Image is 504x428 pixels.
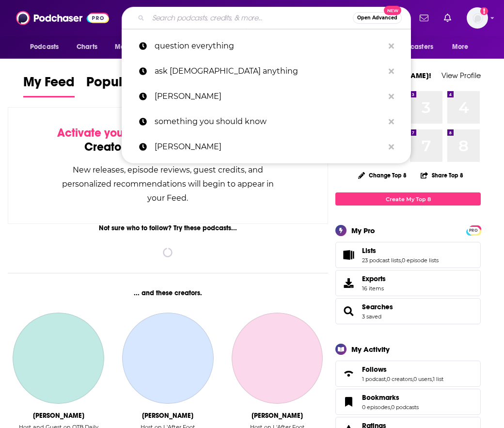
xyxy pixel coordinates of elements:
a: Charts [70,38,103,56]
div: New releases, episode reviews, guest credits, and personalized recommendations will begin to appe... [57,163,279,205]
div: My Activity [351,345,390,354]
a: Show notifications dropdown [440,10,455,26]
svg: Add a profile image [480,7,488,15]
span: New [384,6,401,15]
button: Open AdvancedNew [353,12,402,24]
a: 0 episodes [362,404,390,411]
input: Search podcasts, credits, & more... [148,10,353,26]
span: , [386,376,387,382]
a: Lists [362,246,439,255]
a: PRO [468,226,479,234]
button: open menu [23,38,71,56]
span: Activate your Feed [57,126,157,140]
a: Searches [339,304,358,318]
span: Exports [339,276,358,290]
p: question everything [155,33,384,59]
span: Lists [362,246,376,255]
img: Podchaser - Follow, Share and Rate Podcasts [16,9,109,27]
p: ask iliza anything [155,59,384,84]
div: Search podcasts, credits, & more... [122,7,411,29]
p: scott rank [155,134,384,159]
div: My Pro [351,226,375,235]
a: Gilbert Brisbois [232,313,323,404]
a: question everything [122,33,411,59]
div: Joe Molloy [33,412,84,420]
a: 1 list [433,376,443,382]
span: Exports [362,274,386,283]
a: 0 creators [387,376,412,382]
span: Monitoring [115,40,149,54]
button: open menu [108,38,162,56]
a: [PERSON_NAME] [122,134,411,159]
p: something you should know [155,109,384,134]
a: Bookmarks [339,395,358,409]
a: Lists [339,248,358,262]
span: Follows [362,365,387,374]
a: View Profile [441,71,481,80]
button: open menu [445,38,481,56]
img: User Profile [467,7,488,29]
a: Exports [335,270,481,296]
a: 1 podcast [362,376,386,382]
span: Podcasts [30,40,59,54]
a: 3 saved [362,313,381,320]
a: Daniel Riolo [122,313,214,404]
span: Popular Feed [86,74,169,96]
span: , [401,257,402,264]
a: Searches [362,302,393,311]
span: 16 items [362,285,386,292]
a: [PERSON_NAME] [122,84,411,109]
span: , [390,404,391,411]
button: Share Top 8 [420,166,464,185]
a: Bookmarks [362,393,419,402]
a: My Feed [23,74,75,97]
span: More [452,40,469,54]
span: Logged in as hconnor [467,7,488,29]
a: Follows [339,367,358,380]
div: by following Podcasts, Creators, Lists, and other Users! [57,126,279,154]
a: 0 podcasts [391,404,419,411]
span: PRO [468,227,479,234]
span: My Feed [23,74,75,96]
span: Follows [335,361,481,387]
span: Searches [335,298,481,324]
a: Show notifications dropdown [416,10,432,26]
div: Not sure who to follow? Try these podcasts... [8,224,328,232]
span: Bookmarks [362,393,399,402]
span: Charts [77,40,97,54]
span: , [412,376,413,382]
div: Daniel Riolo [142,412,193,420]
span: , [432,376,433,382]
div: Gilbert Brisbois [252,412,303,420]
a: Create My Top 8 [335,192,481,206]
button: Change Top 8 [352,169,412,181]
a: ask [DEMOGRAPHIC_DATA] anything [122,59,411,84]
span: Bookmarks [335,389,481,415]
button: Show profile menu [467,7,488,29]
a: Popular Feed [86,74,169,97]
a: Follows [362,365,443,374]
a: 0 episode lists [402,257,439,264]
a: 0 users [413,376,432,382]
span: Open Advanced [357,16,397,20]
p: daniel gamblin [155,84,384,109]
a: 23 podcast lists [362,257,401,264]
span: Lists [335,242,481,268]
a: Joe Molloy [13,313,104,404]
div: ... and these creators. [8,289,328,297]
a: something you should know [122,109,411,134]
button: open menu [380,38,447,56]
